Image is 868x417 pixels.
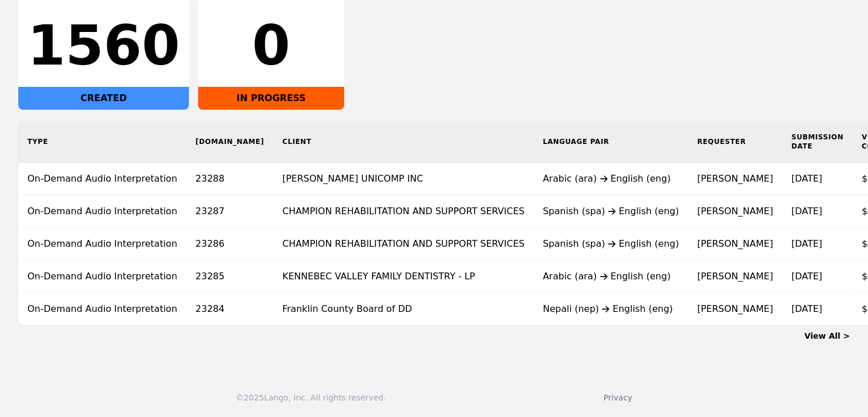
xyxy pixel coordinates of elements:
div: © 2025 Lango, Inc. All rights reserved. [236,392,386,403]
div: Nepali (nep) English (eng) [543,302,679,316]
td: [PERSON_NAME] [688,228,782,260]
div: Arabic (ara) English (eng) [543,270,679,283]
a: View All > [804,331,850,340]
time: [DATE] [791,271,822,282]
time: [DATE] [791,303,822,314]
th: Submission Date [782,121,852,163]
td: [PERSON_NAME] [688,293,782,326]
th: Language Pair [534,121,688,163]
th: Type [18,121,187,163]
a: Privacy [603,393,632,402]
td: 23286 [187,228,273,260]
div: 0 [207,18,335,73]
div: Spanish (spa) English (eng) [543,237,679,251]
td: [PERSON_NAME] [688,260,782,293]
td: KENNEBEC VALLEY FAMILY DENTISTRY - LP [273,260,534,293]
td: [PERSON_NAME] UNICOMP INC [273,163,534,195]
td: 23284 [187,293,273,326]
th: Client [273,121,534,163]
td: On-Demand Audio Interpretation [18,163,187,195]
td: On-Demand Audio Interpretation [18,195,187,228]
td: CHAMPION REHABILITATION AND SUPPORT SERVICES [273,228,534,260]
td: [PERSON_NAME] [688,195,782,228]
td: 23285 [187,260,273,293]
td: On-Demand Audio Interpretation [18,260,187,293]
div: 1560 [27,18,180,73]
div: IN PROGRESS [198,87,344,110]
td: 23287 [187,195,273,228]
td: 23288 [187,163,273,195]
td: Franklin County Board of DD [273,293,534,326]
td: On-Demand Audio Interpretation [18,293,187,326]
div: Spanish (spa) English (eng) [543,205,679,218]
time: [DATE] [791,238,822,249]
time: [DATE] [791,206,822,216]
div: CREATED [18,87,189,110]
td: CHAMPION REHABILITATION AND SUPPORT SERVICES [273,195,534,228]
th: [DOMAIN_NAME] [187,121,273,163]
div: Arabic (ara) English (eng) [543,172,679,186]
td: [PERSON_NAME] [688,163,782,195]
th: Requester [688,121,782,163]
td: On-Demand Audio Interpretation [18,228,187,260]
time: [DATE] [791,173,822,184]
